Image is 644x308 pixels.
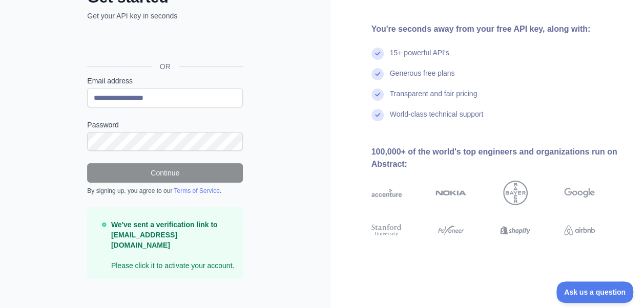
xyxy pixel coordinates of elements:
[174,187,219,194] a: Terms of Service
[390,68,455,89] div: Generous free plans
[390,109,484,129] div: World-class technical support
[87,187,243,195] div: By signing up, you agree to our .
[152,61,179,72] span: OR
[87,120,243,130] label: Password
[503,181,528,205] img: bayer
[371,89,384,101] img: check mark
[371,23,628,35] div: You're seconds away from your free API key, along with:
[556,281,634,303] iframe: Toggle Customer Support
[371,146,628,170] div: 100,000+ of the world's top engineers and organizations run on Abstract:
[87,163,243,183] button: Continue
[111,219,235,271] p: Please click it to activate your account.
[87,76,243,86] label: Email address
[87,11,243,21] p: Get your API key in seconds
[435,181,466,205] img: nokia
[564,181,595,205] img: google
[435,223,466,238] img: payoneer
[82,32,246,55] iframe: Botón de Acceder con Google
[371,181,402,205] img: accenture
[371,109,384,121] img: check mark
[500,223,531,238] img: shopify
[371,48,384,60] img: check mark
[371,68,384,80] img: check mark
[564,223,595,238] img: airbnb
[390,48,449,68] div: 15+ powerful API's
[371,223,402,238] img: stanford university
[111,221,218,249] strong: We've sent a verification link to [EMAIL_ADDRESS][DOMAIN_NAME]
[390,89,477,109] div: Transparent and fair pricing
